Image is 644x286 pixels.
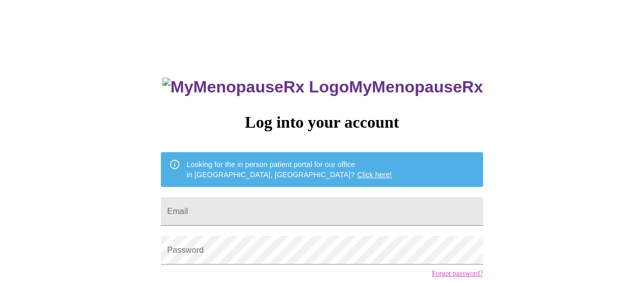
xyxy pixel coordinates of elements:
[162,78,349,97] img: MyMenopauseRx Logo
[186,155,392,184] div: Looking for the in person patient portal for our office in [GEOGRAPHIC_DATA], [GEOGRAPHIC_DATA]?
[162,78,483,97] h3: MyMenopauseRx
[161,113,483,132] h3: Log into your account
[432,270,483,278] a: Forgot password?
[357,171,392,179] a: Click here!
